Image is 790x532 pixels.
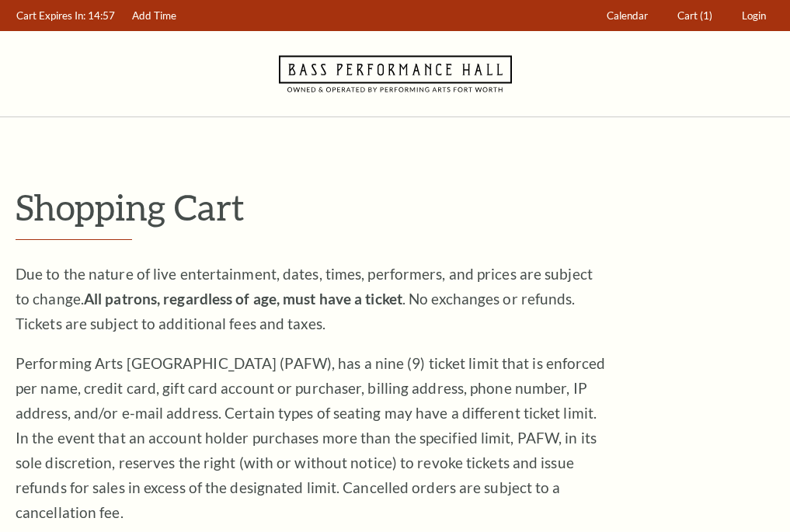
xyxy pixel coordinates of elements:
[88,9,115,22] span: 14:57
[16,265,593,332] span: Due to the nature of live entertainment, dates, times, performers, and prices are subject to chan...
[84,290,402,308] strong: All patrons, regardless of age, must have a ticket
[16,187,774,227] p: Shopping Cart
[607,9,648,22] span: Calendar
[125,1,184,31] a: Add Time
[677,9,698,22] span: Cart
[16,351,606,525] p: Performing Arts [GEOGRAPHIC_DATA] (PAFW), has a nine (9) ticket limit that is enforced per name, ...
[670,1,720,31] a: Cart (1)
[16,9,85,22] span: Cart Expires In:
[742,9,766,22] span: Login
[735,1,774,31] a: Login
[600,1,656,31] a: Calendar
[700,9,712,22] span: (1)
